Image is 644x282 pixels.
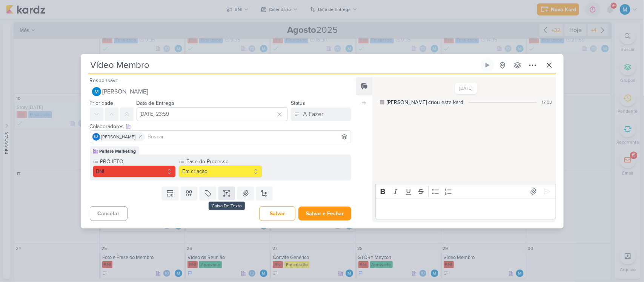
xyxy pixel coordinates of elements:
[101,133,136,140] span: [PERSON_NAME]
[90,100,114,106] label: Prioridade
[179,166,262,178] button: Em criação
[375,184,556,199] div: Editor toolbar
[93,166,176,178] button: BNI
[100,158,176,166] label: PROJETO
[100,148,136,155] div: Parlare Marketing
[146,132,350,141] input: Buscar
[88,58,479,72] input: Kard Sem Título
[291,107,351,121] button: A Fazer
[137,100,174,106] label: Data de Entrega
[137,107,288,121] input: Select a date
[92,87,101,96] img: MARIANA MIRANDA
[375,199,556,219] div: Editor editing area: main
[303,110,323,119] div: A Fazer
[92,133,100,141] div: Thais de carvalho
[484,62,490,68] div: Ligar relógio
[94,135,98,139] p: Td
[90,123,352,130] div: Colaboradores
[186,158,262,166] label: Fase do Processo
[259,206,295,221] button: Salvar
[90,85,352,98] button: [PERSON_NAME]
[90,206,128,221] button: Cancelar
[209,202,245,210] div: Caixa De Texto
[387,98,463,106] div: [PERSON_NAME] criou este kard
[103,87,148,96] span: [PERSON_NAME]
[298,207,351,221] button: Salvar e Fechar
[90,77,120,84] label: Responsável
[542,99,552,106] div: 17:03
[291,100,305,106] label: Status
